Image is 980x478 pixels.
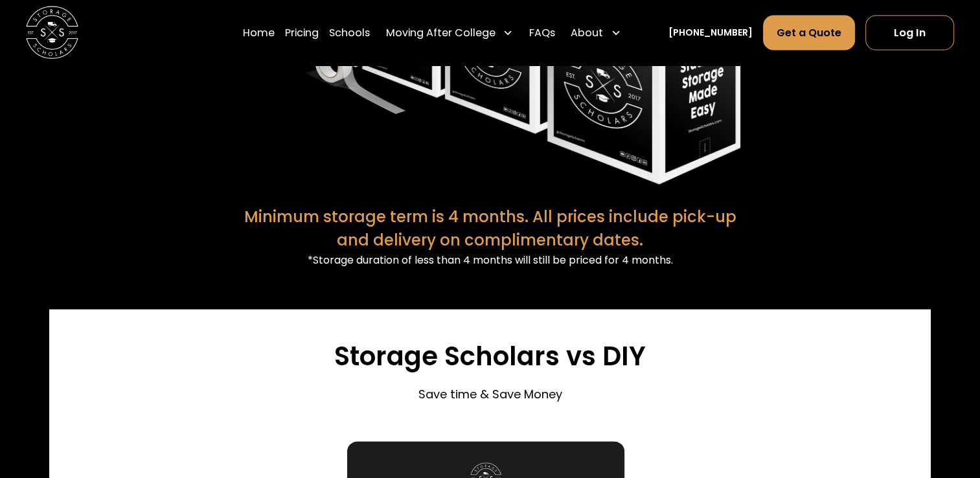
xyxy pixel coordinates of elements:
div: About [571,25,603,40]
div: About [565,14,626,51]
a: FAQs [529,14,555,51]
a: Log In [865,15,954,50]
p: Save time & Save Money [418,385,562,403]
a: Pricing [285,14,319,51]
div: Minimum storage term is 4 months. All prices include pick-up and delivery on complimentary dates. [240,205,740,252]
h3: Storage Scholars vs DIY [334,341,646,372]
div: Moving After College [385,25,495,40]
div: *Storage duration of less than 4 months will still be priced for 4 months. [240,253,740,268]
a: Home [243,14,275,51]
img: Storage Scholars main logo [26,6,78,59]
div: Moving After College [380,14,518,51]
a: [PHONE_NUMBER] [668,26,752,40]
a: Schools [329,14,370,51]
a: Get a Quote [763,15,855,50]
